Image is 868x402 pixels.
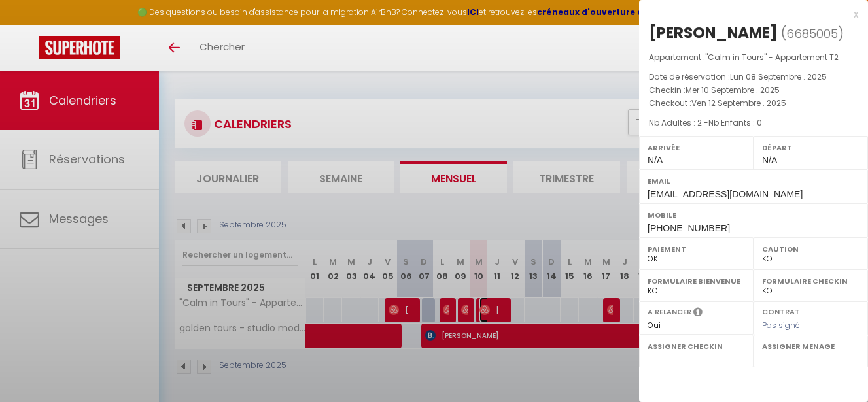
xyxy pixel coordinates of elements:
span: "Calm in Tours" - Appartement T2 [705,52,839,63]
label: Assigner Checkin [648,340,745,353]
div: x [639,7,858,22]
span: ( ) [781,24,844,42]
i: Sélectionner OUI si vous souhaiter envoyer les séquences de messages post-checkout [693,307,703,321]
span: [PHONE_NUMBER] [648,223,730,233]
span: Nb Adultes : 2 - [649,117,762,128]
label: Départ [762,141,859,154]
label: Formulaire Bienvenue [648,275,745,288]
p: Checkout : [649,97,858,110]
label: Assigner Menage [762,340,859,353]
span: Ven 12 Septembre . 2025 [691,97,786,109]
label: A relancer [648,307,691,318]
div: [PERSON_NAME] [649,22,778,43]
span: N/A [762,155,777,165]
label: Email [648,175,859,188]
p: Appartement : [649,51,858,64]
p: Date de réservation : [649,71,858,84]
span: N/A [648,155,663,165]
button: Ouvrir le widget de chat LiveChat [10,5,50,44]
label: Caution [762,243,859,256]
span: Lun 08 Septembre . 2025 [730,71,827,82]
span: Pas signé [762,320,800,331]
label: Contrat [762,307,800,315]
span: Nb Enfants : 0 [708,117,762,128]
label: Arrivée [648,141,745,154]
label: Formulaire Checkin [762,275,859,288]
label: Paiement [648,243,745,256]
span: Mer 10 Septembre . 2025 [686,84,780,95]
label: Mobile [648,209,859,222]
span: [EMAIL_ADDRESS][DOMAIN_NAME] [648,189,803,199]
span: 6685005 [786,25,838,42]
p: Checkin : [649,84,858,97]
